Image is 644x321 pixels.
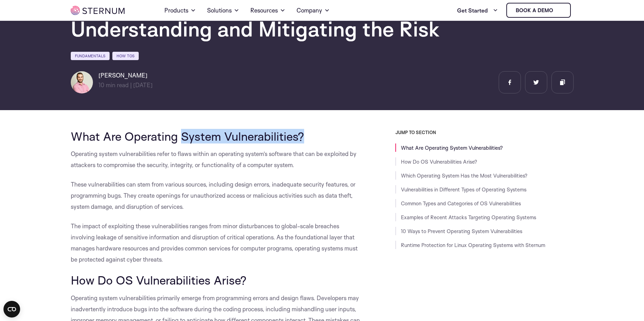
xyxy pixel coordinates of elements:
a: Vulnerabilities in Different Types of Operating Systems [401,186,526,193]
h3: JUMP TO SECTION [395,130,574,135]
a: Which Operating System Has the Most Vulnerabilities? [401,172,527,179]
a: What Are Operating System Vulnerabilities? [401,145,503,151]
a: Examples of Recent Attacks Targeting Operating Systems [401,214,536,221]
span: The impact of exploiting these vulnerabilities ranges from minor disturbances to global-scale bre... [71,222,358,263]
a: Products [164,1,196,20]
span: 10 [98,81,104,89]
span: How Do OS Vulnerabilities Arise? [71,273,247,287]
a: Runtime Protection for Linux Operating Systems with Sternum [401,242,545,248]
a: How Tos [112,52,139,60]
span: What Are Operating System Vulnerabilities? [71,129,304,143]
h6: [PERSON_NAME] [98,71,153,80]
button: Open CMP widget [3,301,20,318]
a: How Do OS Vulnerabilities Arise? [401,158,477,165]
img: Lian Granot [71,71,93,93]
a: Solutions [207,1,239,20]
a: Common Types and Categories of OS Vulnerabilities [401,200,521,207]
span: [DATE] [133,81,153,89]
a: Book a demo [506,3,571,18]
a: Fundamentals [71,52,110,60]
span: min read | [98,81,132,89]
img: sternum iot [71,6,124,15]
img: sternum iot [556,8,561,13]
span: Operating system vulnerabilities refer to flaws within an operating system’s software that can be... [71,150,357,168]
a: Resources [250,1,285,20]
a: 10 Ways to Prevent Operating System Vulnerabilities [401,228,522,234]
a: Get Started [457,3,498,17]
a: Company [297,1,330,20]
span: These vulnerabilities can stem from various sources, including design errors, inadequate security... [71,181,355,210]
